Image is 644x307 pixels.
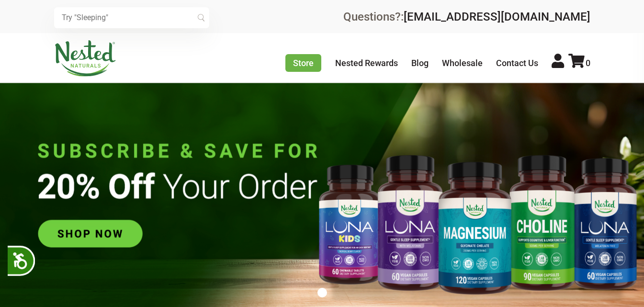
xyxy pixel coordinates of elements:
[411,58,429,68] a: Blog
[568,58,590,68] a: 0
[317,288,327,297] button: 1 of 1
[335,58,398,68] a: Nested Rewards
[54,40,116,77] img: Nested Naturals
[442,58,483,68] a: Wholesale
[285,54,321,72] a: Store
[343,11,590,23] div: Questions?:
[496,58,538,68] a: Contact Us
[54,7,209,28] input: Try "Sleeping"
[404,10,590,23] a: [EMAIL_ADDRESS][DOMAIN_NAME]
[586,58,590,68] span: 0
